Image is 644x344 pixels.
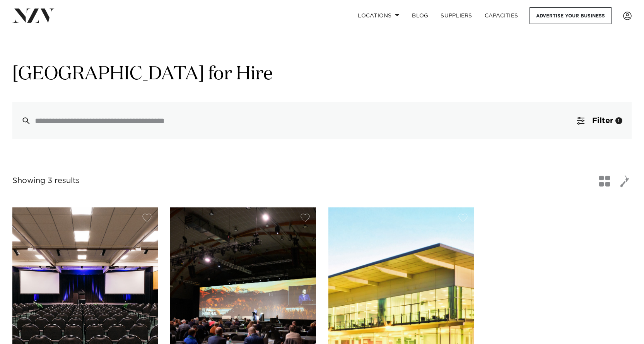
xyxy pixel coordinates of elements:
[592,117,613,125] span: Filter
[567,102,632,139] button: Filter1
[434,7,478,24] a: SUPPLIERS
[12,62,632,87] h1: [GEOGRAPHIC_DATA] for Hire
[530,7,612,24] a: Advertise your business
[478,7,524,24] a: Capacities
[352,7,406,24] a: Locations
[406,7,434,24] a: BLOG
[615,117,622,124] div: 1
[12,175,80,187] div: Showing 3 results
[12,9,55,22] img: nzv-logo.png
